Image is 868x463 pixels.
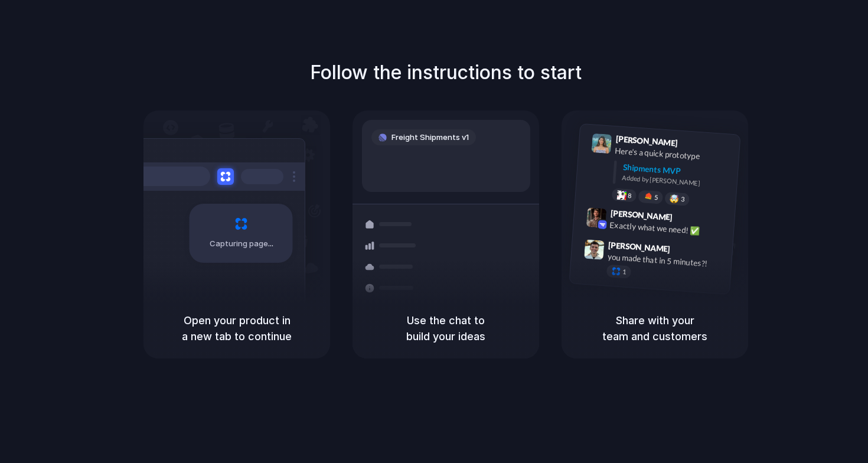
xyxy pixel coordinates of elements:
div: Added by [PERSON_NAME] [622,173,730,190]
span: Freight Shipments v1 [391,132,469,144]
div: Exactly what we need! ✅ [609,219,727,239]
h5: Use the chat to build your ideas [367,312,525,344]
div: you made that in 5 minutes?! [607,250,725,270]
span: 3 [681,196,685,203]
div: Shipments MVP [622,161,732,180]
span: [PERSON_NAME] [608,238,671,255]
span: 5 [654,194,658,201]
span: [PERSON_NAME] [610,207,673,224]
span: 1 [622,269,626,275]
span: Capturing page [210,238,275,250]
span: 8 [628,192,632,198]
h5: Share with your team and customers [576,312,734,344]
div: 🤯 [670,194,680,203]
div: Here's a quick prototype [615,144,733,164]
span: 9:42 AM [676,212,700,226]
span: 9:47 AM [674,244,698,258]
h1: Follow the instructions to start [310,58,582,87]
span: [PERSON_NAME] [615,132,678,149]
h5: Open your product in a new tab to continue [158,312,316,344]
span: 9:41 AM [681,138,706,152]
